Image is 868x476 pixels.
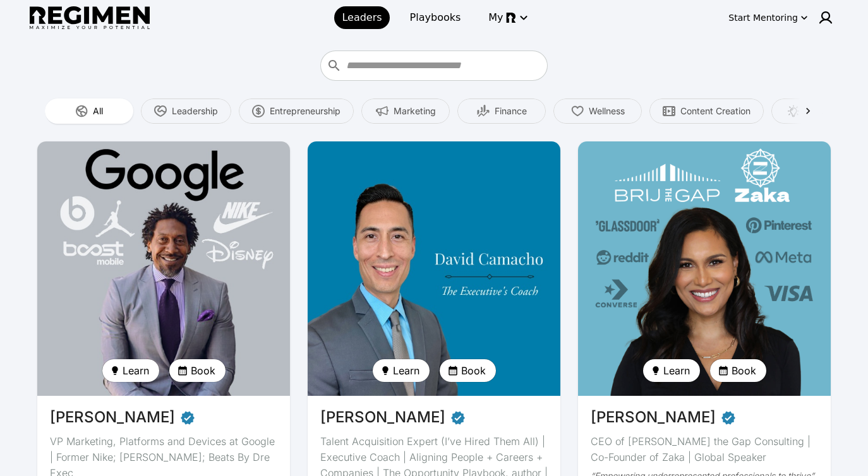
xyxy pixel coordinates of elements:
[30,6,150,30] img: Regimen logo
[481,6,533,29] button: My
[93,105,103,117] span: All
[818,10,833,25] img: user icon
[361,98,450,124] button: Marketing
[680,105,750,117] span: Content Creation
[488,10,503,25] span: My
[591,406,716,429] span: [PERSON_NAME]
[591,434,818,465] div: CEO of [PERSON_NAME] the Gap Consulting | Co-Founder of Zaka | Global Speaker
[320,406,445,429] span: [PERSON_NAME]
[571,105,584,117] img: Wellness
[270,105,341,117] span: Entrepreneurship
[732,363,756,378] span: Book
[102,359,159,382] button: Learn
[589,105,625,117] span: Wellness
[123,363,149,378] span: Learn
[37,141,290,396] img: avatar of Daryl Butler
[663,105,675,117] img: Content Creation
[726,8,811,28] button: Start Mentoring
[141,98,231,124] button: Leadership
[252,105,265,117] img: Entrepreneurship
[495,105,527,117] span: Finance
[649,98,764,124] button: Content Creation
[169,359,226,382] button: Book
[172,105,218,117] span: Leadership
[553,98,642,124] button: Wellness
[402,6,469,29] a: Playbooks
[334,6,389,29] a: Leaders
[728,11,798,24] div: Start Mentoring
[239,98,354,124] button: Entrepreneurship
[75,105,88,117] img: All
[440,359,496,382] button: Book
[771,98,860,124] button: Creativity
[643,359,700,382] button: Learn
[721,406,736,429] span: Verified partner - Devika Brij
[457,98,546,124] button: Finance
[304,138,564,400] img: avatar of David Camacho
[342,10,382,25] span: Leaders
[663,363,690,378] span: Learn
[180,406,195,429] span: Verified partner - Daryl Butler
[191,363,215,378] span: Book
[450,406,466,429] span: Verified partner - David Camacho
[393,363,419,378] span: Learn
[710,359,766,382] button: Book
[461,363,486,378] span: Book
[320,51,548,81] div: Who do you want to learn from?
[373,359,430,382] button: Learn
[154,105,167,117] img: Leadership
[50,406,175,429] span: [PERSON_NAME]
[376,105,389,117] img: Marketing
[410,10,461,25] span: Playbooks
[477,105,490,117] img: Finance
[45,98,133,124] button: All
[578,141,831,396] img: avatar of Devika Brij
[394,105,436,117] span: Marketing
